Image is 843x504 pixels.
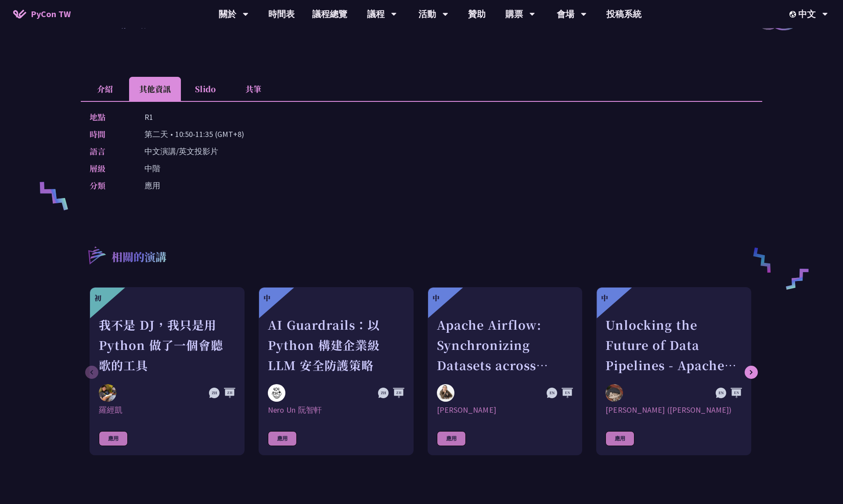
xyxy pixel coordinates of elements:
[90,111,127,123] p: 地點
[259,287,414,455] a: 中 AI Guardrails：以 Python 構建企業級 LLM 安全防護策略 Nero Un 阮智軒 Nero Un 阮智軒 應用
[94,293,101,303] div: 初
[112,249,166,266] p: 相關的演講
[605,315,742,375] div: Unlocking the Future of Data Pipelines - Apache Airflow 3
[99,431,128,446] div: 應用
[428,287,583,455] a: 中 Apache Airflow: Synchronizing Datasets across Multiple instances Sebastien Crocquevieille [PERS...
[181,77,229,101] li: Slido
[263,293,270,303] div: 中
[432,293,440,303] div: 中
[99,315,235,375] div: 我不是 DJ，我只是用 Python 做了一個會聽歌的工具
[605,384,623,402] img: 李唯 (Wei Lee)
[229,77,277,101] li: 共筆
[90,179,127,192] p: 分類
[789,11,798,18] img: Locale Icon
[268,431,297,446] div: 應用
[437,384,454,402] img: Sebastien Crocquevieille
[596,287,751,455] a: 中 Unlocking the Future of Data Pipelines - Apache Airflow 3 李唯 (Wei Lee) [PERSON_NAME] ([PERSON_N...
[13,10,26,18] img: Home icon of PyCon TW 2025
[144,128,244,140] p: 第二天 • 10:50-11:35 (GMT+8)
[4,3,79,25] a: PyCon TW
[99,405,235,415] div: 羅經凱
[90,128,127,140] p: 時間
[268,315,404,375] div: AI Guardrails：以 Python 構建企業級 LLM 安全防護策略
[144,145,218,158] p: 中文演講/英文投影片
[144,162,160,175] p: 中階
[605,405,742,415] div: [PERSON_NAME] ([PERSON_NAME])
[99,384,116,402] img: 羅經凱
[605,431,634,446] div: 應用
[268,405,404,415] div: Nero Un 阮智軒
[81,77,129,101] li: 介紹
[437,431,466,446] div: 應用
[437,405,573,415] div: [PERSON_NAME]
[144,111,153,123] p: R1
[75,234,118,276] img: r3.8d01567.svg
[90,287,245,455] a: 初 我不是 DJ，我只是用 Python 做了一個會聽歌的工具 羅經凱 羅經凱 應用
[601,293,608,303] div: 中
[144,179,160,192] p: 應用
[129,77,181,101] li: 其他資訊
[268,384,285,402] img: Nero Un 阮智軒
[90,162,127,175] p: 層級
[437,315,573,375] div: Apache Airflow: Synchronizing Datasets across Multiple instances
[90,145,127,158] p: 語言
[31,7,71,21] span: PyCon TW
